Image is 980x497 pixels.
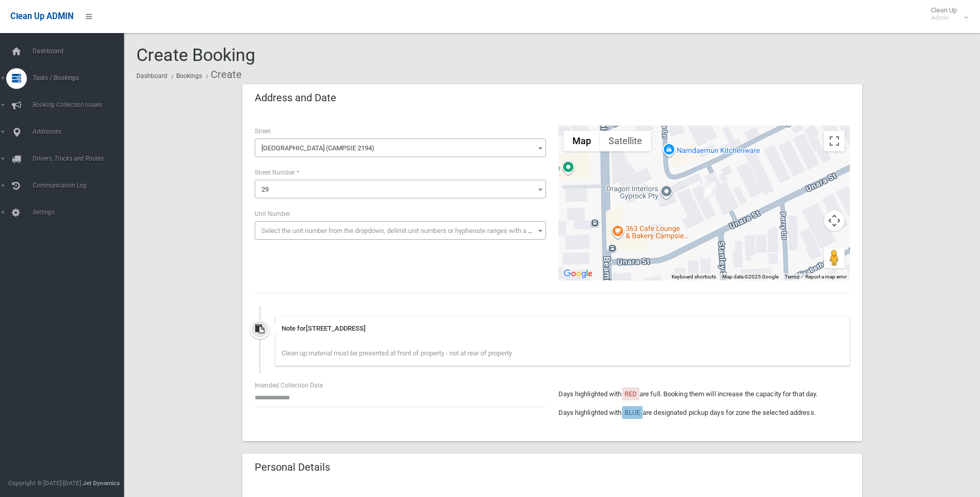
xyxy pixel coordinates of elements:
[722,274,779,279] span: Map data ©2025 Google
[255,180,546,198] span: 29
[29,74,132,82] span: Tasks / Bookings
[805,274,847,279] a: Report a map error
[282,322,844,335] div: Note for
[29,155,132,162] span: Drivers, Trucks and Routes
[29,128,132,135] span: Addresses
[931,14,957,22] small: Admin
[824,131,845,151] button: Toggle fullscreen view
[672,273,716,281] button: Keyboard shortcuts
[242,88,349,108] header: Address and Date
[8,479,81,487] span: Copyright © [DATE]-[DATE]
[282,349,512,357] span: Clean up material must be presented at front of property - not at rear of property
[824,210,845,231] button: Map camera controls
[255,138,546,157] span: Unara Street (CAMPSIE 2194)
[561,267,595,281] a: Open this area in Google Maps (opens a new window)
[257,141,543,156] span: Unara Street (CAMPSIE 2194)
[29,48,132,55] span: Dashboard
[824,247,845,268] button: Drag Pegman onto the map to open Street View
[29,209,132,216] span: Settings
[242,457,343,477] header: Personal Details
[306,324,366,332] span: [STREET_ADDRESS]
[10,11,73,21] span: Clean Up ADMIN
[261,227,550,235] span: Select the unit number from the dropdown, delimit unit numbers or hyphenate ranges with a comma
[625,409,640,416] span: BLUE
[261,185,269,193] span: 29
[136,44,255,65] span: Create Booking
[257,182,543,197] span: 29
[704,182,716,199] div: 29 Unara Street, CAMPSIE NSW 2194
[204,65,242,84] li: Create
[561,267,595,281] img: Google
[558,388,850,400] p: Days highlighted with are full. Booking them will increase the capacity for that day.
[926,6,967,22] span: Clean Up
[625,390,637,398] span: RED
[176,72,202,80] a: Bookings
[29,101,132,108] span: Booking Collection Issues
[558,407,850,419] p: Days highlighted with are designated pickup days for zone the selected address.
[83,479,120,487] strong: Jet Dynamics
[564,131,600,151] button: Show street map
[29,182,132,189] span: Communication Log
[136,72,167,80] a: Dashboard
[785,274,799,279] a: Terms (opens in new tab)
[600,131,651,151] button: Show satellite imagery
